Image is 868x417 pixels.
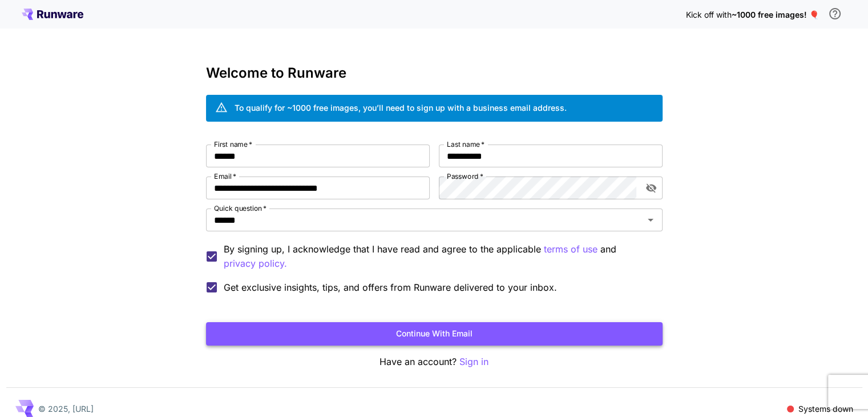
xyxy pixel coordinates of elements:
[206,355,663,369] p: Have an account?
[798,403,853,415] p: Systems down
[224,242,653,271] p: By signing up, I acknowledge that I have read and agree to the applicable and
[214,203,267,213] label: Quick question
[459,355,488,369] button: Sign in
[643,212,659,228] button: Open
[686,10,732,19] span: Kick off with
[641,178,661,198] button: toggle password visibility
[224,256,287,271] p: privacy policy.
[544,242,597,256] button: By signing up, I acknowledge that I have read and agree to the applicable and privacy policy.
[38,403,94,415] p: © 2025, [URL]
[214,139,252,149] label: First name
[447,171,483,181] label: Password
[224,280,557,294] span: Get exclusive insights, tips, and offers from Runware delivered to your inbox.
[206,322,663,346] button: Continue with email
[224,256,287,271] button: By signing up, I acknowledge that I have read and agree to the applicable terms of use and
[544,242,597,256] p: terms of use
[823,2,846,25] button: In order to qualify for free credit, you need to sign up with a business email address and click ...
[235,102,567,114] div: To qualify for ~1000 free images, you’ll need to sign up with a business email address.
[732,10,819,19] span: ~1000 free images! 🎈
[447,139,485,149] label: Last name
[214,171,236,181] label: Email
[206,65,663,81] h3: Welcome to Runware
